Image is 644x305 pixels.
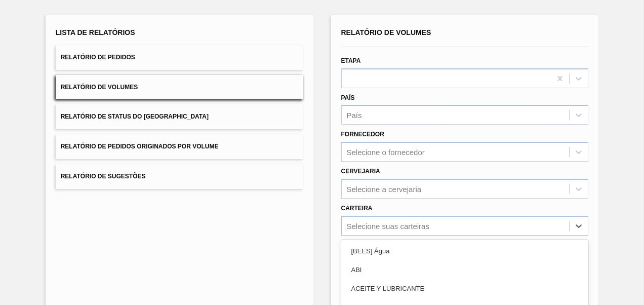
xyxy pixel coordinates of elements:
[61,54,135,61] span: Relatório de Pedidos
[341,28,431,36] span: Relatório de Volumes
[341,279,589,298] div: ACEITE Y LUBRICANTE
[341,260,589,279] div: ABI
[61,173,146,180] span: Relatório de Sugestões
[341,242,589,260] div: [BEES] Água
[61,143,219,150] span: Relatório de Pedidos Originados por Volume
[341,94,355,101] label: País
[56,75,303,100] button: Relatório de Volumes
[56,134,303,159] button: Relatório de Pedidos Originados por Volume
[347,184,422,193] div: Selecione a cervejaria
[341,131,384,138] label: Fornecedor
[341,205,373,212] label: Carteira
[56,28,135,36] span: Lista de Relatórios
[56,164,303,189] button: Relatório de Sugestões
[347,111,362,120] div: País
[56,45,303,70] button: Relatório de Pedidos
[341,168,380,175] label: Cervejaria
[56,104,303,129] button: Relatório de Status do [GEOGRAPHIC_DATA]
[341,57,361,64] label: Etapa
[347,148,425,157] div: Selecione o fornecedor
[61,113,209,120] span: Relatório de Status do [GEOGRAPHIC_DATA]
[347,221,429,230] div: Selecione suas carteiras
[61,84,138,91] span: Relatório de Volumes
